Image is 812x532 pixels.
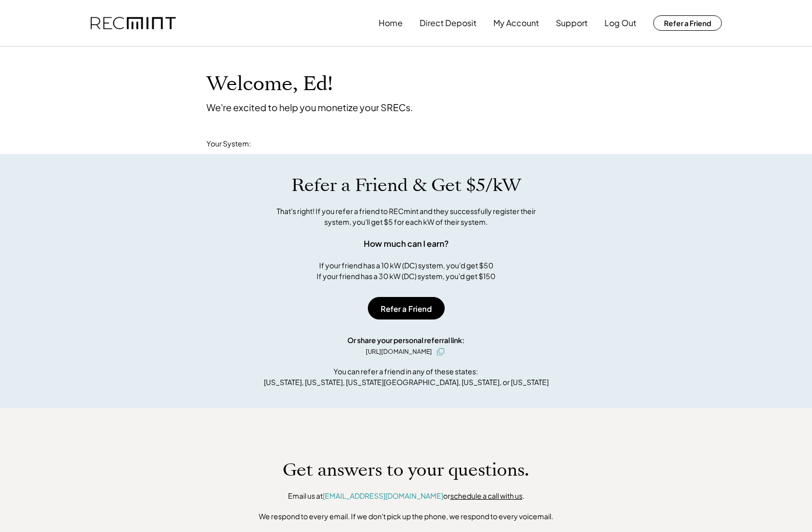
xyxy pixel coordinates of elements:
div: [URL][DOMAIN_NAME] [366,347,432,356]
a: schedule a call with us [450,491,523,500]
div: If your friend has a 10 kW (DC) system, you'd get $50 If your friend has a 30 kW (DC) system, you... [317,260,495,282]
div: We respond to every email. If we don't pick up the phone, we respond to every voicemail. [259,512,553,522]
div: We're excited to help you monetize your SRECs. [206,101,413,113]
button: Home [379,13,403,33]
button: Direct Deposit [420,13,476,33]
button: Log Out [605,13,636,33]
div: Or share your personal referral link: [347,335,465,346]
button: Refer a Friend [368,297,445,320]
a: [EMAIL_ADDRESS][DOMAIN_NAME] [323,491,443,500]
div: That's right! If you refer a friend to RECmint and they successfully register their system, you'l... [265,206,547,227]
h1: Welcome, Ed! [206,72,335,96]
div: You can refer a friend in any of these states: [US_STATE], [US_STATE], [US_STATE][GEOGRAPHIC_DATA... [264,366,549,388]
img: recmint-logotype%403x.png [91,17,176,30]
button: click to copy [434,346,447,358]
div: How much can I earn? [364,238,449,250]
h1: Get answers to your questions. [283,459,529,481]
button: My Account [493,13,539,33]
button: Support [556,13,588,33]
h1: Refer a Friend & Get $5/kW [292,175,521,196]
div: Email us at or . [288,491,525,501]
div: Your System: [206,139,251,149]
button: Refer a Friend [653,15,722,31]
